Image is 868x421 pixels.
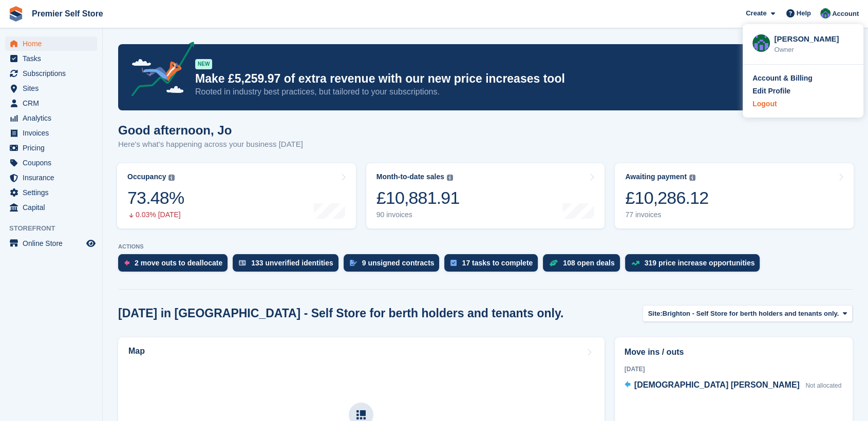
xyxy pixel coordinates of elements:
[752,34,770,52] img: Jo Granger
[23,185,84,200] span: Settings
[648,309,663,319] span: Site:
[797,8,811,18] span: Help
[643,305,853,322] button: Site: Brighton - Self Store for berth holders and tenants only.
[462,259,533,267] div: 17 tasks to complete
[752,99,854,109] a: Logout
[23,170,84,185] span: Insurance
[127,173,166,181] div: Occupancy
[820,8,831,18] img: Jo Granger
[128,347,145,356] h2: Map
[5,36,97,51] a: menu
[5,236,97,251] a: menu
[23,236,84,251] span: Online Store
[5,200,97,215] a: menu
[752,73,813,84] div: Account & Billing
[118,139,303,150] p: Here's what's happening across your business [DATE]
[23,36,84,51] span: Home
[663,309,839,319] span: Brighton - Self Store for berth holders and tenants only.
[615,163,854,228] a: Awaiting payment £10,286.12 77 invoices
[645,259,755,267] div: 319 price increase opportunities
[23,200,84,215] span: Capital
[447,175,453,181] img: icon-info-grey-7440780725fd019a000dd9b08b2336e03edf1995a4989e88bcd33f0948082b44.svg
[631,261,639,265] img: price_increase_opportunities-93ffe204e8149a01c8c9dc8f82e8f89637d9d84a8eef4429ea346261dce0b2c0.svg
[366,163,605,228] a: Month-to-date sales £10,881.91 90 invoices
[356,410,366,419] img: map-icn-33ee37083ee616e46c38cad1a60f524a97daa1e2b2c8c0bc3eb3415660979fc1.svg
[625,365,843,374] div: [DATE]
[5,126,97,140] a: menu
[376,210,460,219] div: 90 invoices
[5,81,97,95] a: menu
[23,81,84,95] span: Sites
[362,259,435,267] div: 9 unsigned contracts
[195,86,763,98] p: Rooted in industry best practices, but tailored to your subscriptions.
[23,111,84,125] span: Analytics
[123,42,195,100] img: price-adjustments-announcement-icon-8257ccfd72463d97f412b2fc003d46551f7dbcb40ab6d574587a9cd5c0d94...
[135,259,222,267] div: 2 move outs to deallocate
[23,126,84,140] span: Invoices
[5,111,97,125] a: menu
[774,45,854,55] div: Owner
[127,187,184,208] div: 73.48%
[5,170,97,185] a: menu
[23,96,84,110] span: CRM
[350,260,357,266] img: contract_signature_icon-13c848040528278c33f63329250d36e43548de30e8caae1d1a13099fd9432cc5.svg
[450,260,457,266] img: task-75834270c22a3079a89374b754ae025e5fb1db73e45f91037f5363f120a921f8.svg
[563,259,614,267] div: 108 open deals
[8,6,24,22] img: stora-icon-8386f47178a22dfd0bd8f6a31ec36ba5ce8667c1dd55bd0f319d3a0aa187defe.svg
[549,259,558,266] img: deal-1b604bf984904fb50ccaf53a9ad4b4a5d6e5aea283cecdc64d6e3604feb123c2.svg
[5,185,97,200] a: menu
[168,175,175,181] img: icon-info-grey-7440780725fd019a000dd9b08b2336e03edf1995a4989e88bcd33f0948082b44.svg
[124,260,129,266] img: move_outs_to_deallocate_icon-f764333ba52eb49d3ac5e1228854f67142a1ed5810a6f6cc68b1a99e826820c5.svg
[634,380,800,389] span: [DEMOGRAPHIC_DATA] [PERSON_NAME]
[118,243,853,250] p: ACTIONS
[23,66,84,81] span: Subscriptions
[5,96,97,110] a: menu
[752,86,854,97] a: Edit Profile
[117,163,356,228] a: Occupancy 73.48% 0.03% [DATE]
[127,210,184,219] div: 0.03% [DATE]
[5,156,97,170] a: menu
[805,382,841,389] span: Not allocated
[5,141,97,155] a: menu
[28,5,107,22] a: Premier Self Store
[752,99,777,109] div: Logout
[376,173,444,181] div: Month-to-date sales
[746,8,766,18] span: Create
[344,254,445,277] a: 9 unsigned contracts
[625,210,708,219] div: 77 invoices
[689,175,695,181] img: icon-info-grey-7440780725fd019a000dd9b08b2336e03edf1995a4989e88bcd33f0948082b44.svg
[23,141,84,155] span: Pricing
[239,260,246,266] img: verify_identity-adf6edd0f0f0b5bbfe63781bf79b02c33cf7c696d77639b501bdc392416b5a36.svg
[118,254,233,277] a: 2 move outs to deallocate
[625,254,765,277] a: 319 price increase opportunities
[195,71,763,86] p: Make £5,259.97 of extra revenue with our new price increases tool
[233,254,344,277] a: 133 unverified identities
[444,254,543,277] a: 17 tasks to complete
[625,173,687,181] div: Awaiting payment
[625,187,708,208] div: £10,286.12
[543,254,625,277] a: 108 open deals
[774,33,854,43] div: [PERSON_NAME]
[5,51,97,66] a: menu
[752,73,854,84] a: Account & Billing
[23,156,84,170] span: Coupons
[376,187,460,208] div: £10,881.91
[625,379,842,392] a: [DEMOGRAPHIC_DATA] [PERSON_NAME] Not allocated
[752,86,790,97] div: Edit Profile
[5,66,97,81] a: menu
[118,123,303,137] h1: Good afternoon, Jo
[832,9,859,19] span: Account
[9,223,102,234] span: Storefront
[85,237,97,250] a: Preview store
[195,59,212,69] div: NEW
[118,307,563,320] h2: [DATE] in [GEOGRAPHIC_DATA] - Self Store for berth holders and tenants only.
[251,259,333,267] div: 133 unverified identities
[625,346,843,358] h2: Move ins / outs
[23,51,84,66] span: Tasks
